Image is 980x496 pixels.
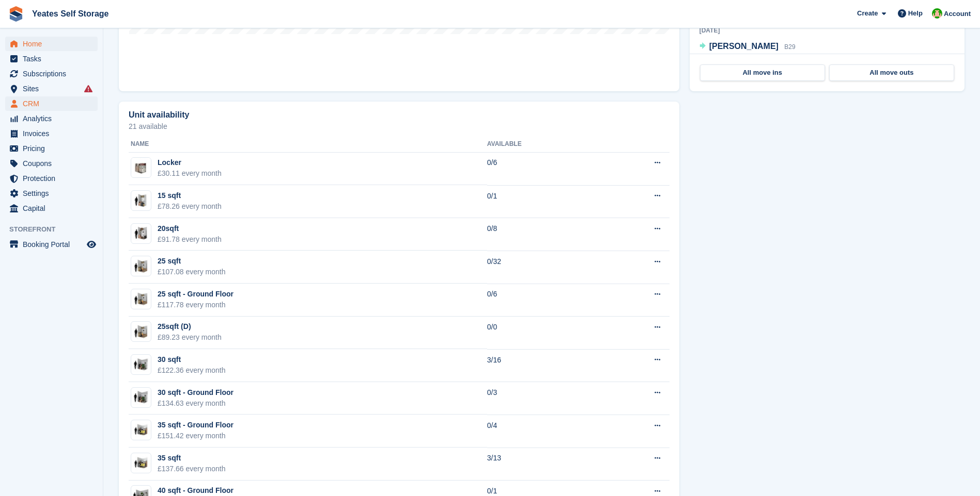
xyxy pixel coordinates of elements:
[487,185,599,218] td: 0/1
[158,234,222,245] div: £91.78 every month
[158,354,226,365] div: 30 sqft
[131,324,151,339] img: 25-sqft-unit.jpg
[131,456,151,471] img: 35-sqft-unit.jpg
[84,85,92,93] i: Smart entry sync failures have occurred
[23,237,85,252] span: Booking Portal
[131,226,151,241] img: 20-sqft-unit.jpg
[158,321,222,332] div: 25sqft (D)
[23,171,85,186] span: Protection
[5,126,98,141] a: menu
[5,156,98,171] a: menu
[9,224,103,235] span: Storefront
[5,141,98,156] a: menu
[131,158,151,177] img: Locker%20Small%20-%20Plain.jpg
[158,157,222,168] div: Locker
[23,201,85,216] span: Capital
[5,96,98,111] a: menu
[85,238,98,251] a: Preview store
[487,317,599,350] td: 0/0
[158,464,226,474] div: £137.66 every month
[5,171,98,186] a: menu
[699,26,955,35] div: [DATE]
[857,8,878,19] span: Create
[908,8,923,19] span: Help
[487,136,599,153] th: Available
[944,9,971,19] span: Account
[23,81,85,96] span: Sites
[5,67,98,81] a: menu
[23,52,85,66] span: Tasks
[5,52,98,66] a: menu
[131,357,151,372] img: 30-sqft-unit.jpg
[5,37,98,51] a: menu
[5,237,98,252] a: menu
[158,332,222,343] div: £89.23 every month
[158,387,234,398] div: 30 sqft - Ground Floor
[23,141,85,156] span: Pricing
[23,126,85,141] span: Invoices
[487,218,599,251] td: 0/8
[23,96,85,111] span: CRM
[158,267,226,277] div: £107.08 every month
[784,43,795,51] span: B29
[23,67,85,81] span: Subscriptions
[487,448,599,481] td: 3/13
[5,111,98,126] a: menu
[158,256,226,267] div: 25 sqft
[932,8,942,19] img: Angela Field
[8,6,24,22] img: stora-icon-8386f47178a22dfd0bd8f6a31ec36ba5ce8667c1dd55bd0f319d3a0aa187defe.svg
[5,81,98,96] a: menu
[129,136,487,153] th: Name
[23,156,85,171] span: Coupons
[158,223,222,234] div: 20sqft
[131,390,151,405] img: 30-sqft-unit.jpg
[487,284,599,317] td: 0/6
[158,168,222,179] div: £30.11 every month
[709,42,779,51] span: [PERSON_NAME]
[23,186,85,201] span: Settings
[487,152,599,185] td: 0/6
[487,251,599,284] td: 0/32
[5,186,98,201] a: menu
[829,64,954,81] a: All move outs
[158,289,234,300] div: 25 sqft - Ground Floor
[23,37,85,51] span: Home
[158,485,234,496] div: 40 sqft - Ground Floor
[131,193,151,208] img: 15-sqft-unit.jpg
[487,382,599,415] td: 0/3
[23,111,85,126] span: Analytics
[131,292,151,307] img: 25-sqft-unit.jpg
[158,300,234,310] div: £117.78 every month
[158,201,222,212] div: £78.26 every month
[158,190,222,201] div: 15 sqft
[158,365,226,376] div: £122.36 every month
[129,123,670,130] p: 21 available
[129,110,189,120] h2: Unit availability
[131,423,151,438] img: 35-sqft-unit.jpg
[487,349,599,382] td: 3/16
[158,398,234,409] div: £134.63 every month
[28,5,113,22] a: Yeates Self Storage
[700,64,825,81] a: All move ins
[131,259,151,274] img: 25-sqft-unit.jpg
[158,453,226,464] div: 35 sqft
[158,420,234,431] div: 35 sqft - Ground Floor
[487,415,599,448] td: 0/4
[699,40,796,54] a: [PERSON_NAME] B29
[158,431,234,441] div: £151.42 every month
[5,201,98,216] a: menu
